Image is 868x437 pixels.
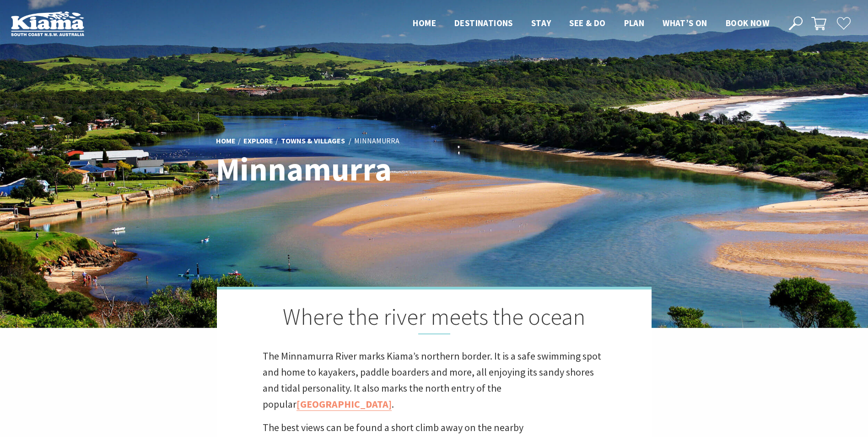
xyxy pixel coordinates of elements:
span: Stay [531,17,551,28]
span: Home [413,17,436,28]
a: Towns & Villages [281,136,345,146]
span: See & Do [569,17,605,28]
p: The Minnamurra River marks Kiama’s northern border. It is a safe swimming spot and home to kayake... [263,348,606,413]
h1: Minnamurra [216,152,474,187]
a: Explore [243,136,273,146]
h2: Where the river meets the ocean [263,303,606,334]
span: Plan [624,17,645,28]
a: [GEOGRAPHIC_DATA] [297,398,392,411]
a: Home [216,136,236,146]
span: What’s On [663,17,707,28]
nav: Main Menu [404,16,778,31]
span: Destinations [454,17,513,28]
img: Kiama Logo [11,11,84,36]
li: Minnamurra [354,135,399,147]
span: Book now [726,17,769,28]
